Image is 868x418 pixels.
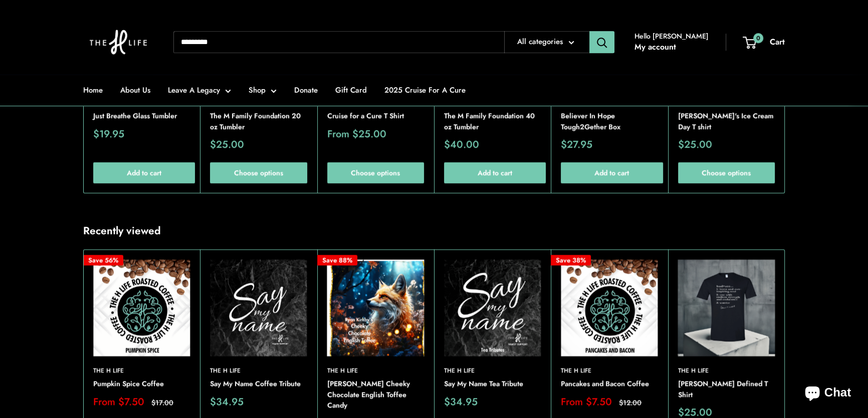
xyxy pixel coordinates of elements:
a: Believer In Hope Tough2Gether Box [561,111,658,132]
a: Donate [294,84,318,98]
a: Home [83,84,103,98]
span: Save 88% [317,255,357,265]
span: $25.00 [678,407,712,417]
a: The H Life [444,366,541,375]
a: Shop [249,84,277,98]
button: Add to cart [93,162,195,183]
span: From $7.50 [93,396,144,406]
span: $19.95 [93,129,124,139]
button: Add to cart [444,162,546,183]
img: The H Life [83,10,153,75]
a: The H Life [678,98,775,108]
a: About Us [120,84,150,98]
span: From $25.00 [327,129,386,139]
a: The H Life [210,98,307,108]
a: The H Life [210,366,307,375]
a: Pancakes and Bacon Coffee [561,378,658,389]
span: $40.00 [444,140,479,150]
span: $12.00 [619,398,641,405]
span: $17.00 [151,398,173,405]
a: Pumpkin Spice Coffee [93,378,190,389]
img: Ryan Kirkby’s Cheeky Chocolate English Toffee Candy [327,259,424,356]
span: $25.00 [678,140,712,150]
a: 2025 Cruise For A Cure [384,84,466,98]
a: The H Life [678,366,775,375]
a: [PERSON_NAME]'s Ice Cream Day T shirt [678,111,775,132]
button: Search [589,32,614,54]
a: The H Life [327,98,424,108]
a: Leave A Legacy [168,84,231,98]
img: Say My Name Tea Tribute [444,259,541,356]
a: My account [634,40,676,55]
a: Gavin Ward Defined T ShirtGavin Ward Defined T Shirt [678,259,775,356]
span: 0 [753,33,763,43]
span: Save 38% [551,255,591,265]
a: The H Life [93,98,190,108]
h2: Recently viewed [83,223,161,239]
a: Choose options [210,162,307,183]
span: From $7.50 [561,396,612,406]
a: The M Family Foundation 20 oz Tumbler [210,111,307,132]
a: The H Life [561,366,658,375]
a: Say My Name Coffee Tribute [210,378,307,389]
img: Say My Name Coffee Tribute [210,259,307,356]
a: 0 Cart [744,35,785,50]
a: [PERSON_NAME] Cheeky Chocolate English Toffee Candy [327,378,424,411]
a: Choose options [327,162,424,183]
a: Gift Card [335,84,367,98]
inbox-online-store-chat: Shopify online store chat [796,377,860,410]
a: The H Life [327,366,424,375]
span: Hello [PERSON_NAME] [634,30,709,43]
span: $34.95 [444,396,478,406]
span: Cart [770,37,785,48]
span: $27.95 [561,140,592,150]
span: Save 56% [83,255,123,265]
a: Pumpkin Spice CoffeePumpkin Spice Coffee [93,259,190,356]
img: Gavin Ward Defined T Shirt [678,259,775,356]
input: Search... [173,32,504,54]
a: Say My Name Tea Tribute [444,378,541,389]
a: [PERSON_NAME] Defined T Shirt [678,378,775,400]
img: Pumpkin Spice Coffee [93,259,190,356]
a: Just Breathe Glass Tumbler [93,111,190,122]
img: Pancakes and Bacon Coffee [561,259,658,356]
span: $25.00 [210,140,244,150]
span: $34.95 [210,396,244,406]
a: The H Life [444,98,541,108]
button: Add to cart [561,162,663,183]
a: Choose options [678,162,775,183]
a: The H Life [93,366,190,375]
a: Cruise for a Cure T Shirt [327,111,424,122]
a: The H Life [561,98,658,108]
a: The M Family Foundation 40 oz Tumbler [444,111,541,132]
